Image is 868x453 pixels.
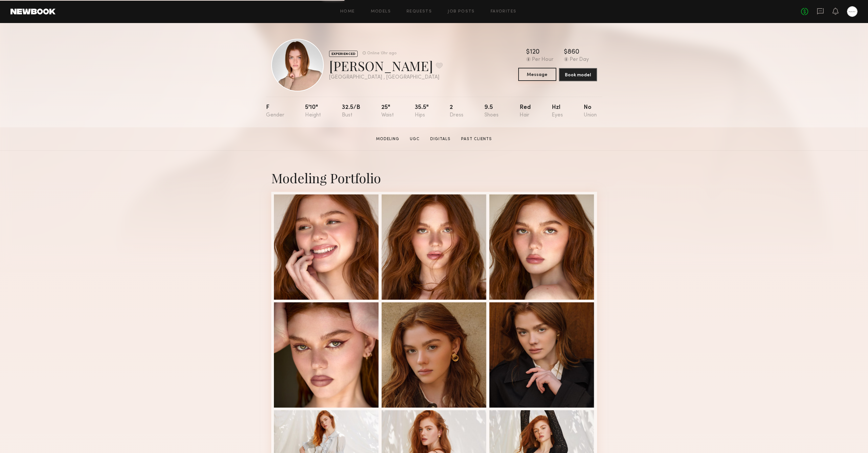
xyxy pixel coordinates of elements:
[484,105,499,118] div: 9.5
[491,10,517,14] a: Favorites
[564,49,568,56] div: $
[340,10,355,14] a: Home
[407,136,422,142] a: UGC
[407,10,432,14] a: Requests
[530,49,540,56] div: 120
[329,57,443,74] div: [PERSON_NAME]
[371,10,391,14] a: Models
[373,136,402,142] a: Modeling
[568,49,579,56] div: 860
[458,136,495,142] a: Past Clients
[450,105,463,118] div: 2
[584,105,597,118] div: No
[520,105,531,118] div: Red
[271,169,597,187] div: Modeling Portfolio
[559,68,597,81] button: Book model
[381,105,394,118] div: 25"
[329,75,443,80] div: [GEOGRAPHIC_DATA] , [GEOGRAPHIC_DATA]
[518,68,556,81] button: Message
[305,105,321,118] div: 5'10"
[342,105,360,118] div: 32.5/b
[329,51,358,57] div: EXPERIENCED
[367,51,396,56] div: Online 13hr ago
[526,49,530,56] div: $
[552,105,563,118] div: Hzl
[570,57,589,63] div: Per Day
[448,10,475,14] a: Job Posts
[532,57,553,63] div: Per Hour
[266,105,284,118] div: F
[415,105,429,118] div: 35.5"
[428,136,453,142] a: Digitals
